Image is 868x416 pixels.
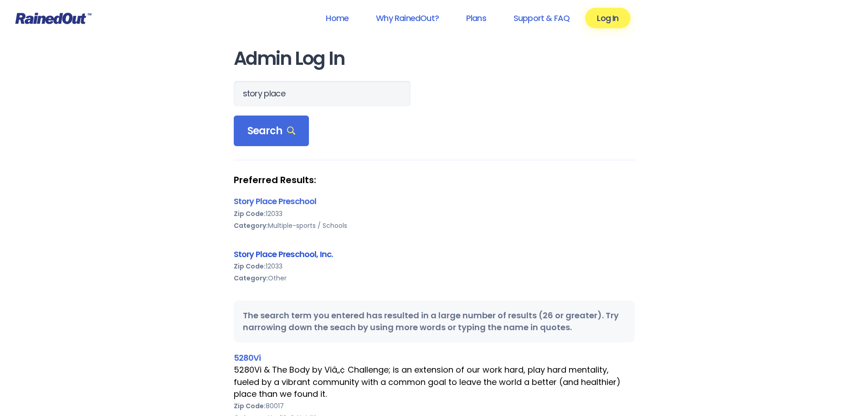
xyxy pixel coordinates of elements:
[234,274,268,283] b: Category:
[234,364,635,400] div: 5280Vi & The Body by Viâ„¢ Challenge; is an extension of our work hard, play hard mentality, fuel...
[234,262,266,271] b: Zip Code:
[234,81,411,106] input: Search Orgs…
[234,220,635,232] div: Multiple-sports / Schools
[234,248,635,260] div: Story Place Preschool, Inc.
[234,272,635,284] div: Other
[234,260,635,272] div: 12033
[234,221,268,230] b: Category:
[234,209,266,218] b: Zip Code:
[234,116,309,147] div: Search
[585,8,630,28] a: Log In
[234,352,261,363] a: 5280Vi
[234,300,635,342] div: The search term you entered has resulted in a large number of results (26 or greater). Try narrow...
[234,401,266,411] b: Zip Code:
[234,195,635,207] div: Story Place Preschool
[234,208,635,220] div: 12033
[454,8,498,28] a: Plans
[234,174,635,186] strong: Preferred Results:
[234,248,333,260] a: Story Place Preschool, Inc.
[502,8,581,28] a: Support & FAQ
[247,125,296,137] span: Search
[364,8,451,28] a: Why RainedOut?
[234,48,635,69] h1: Admin Log In
[234,400,635,412] div: 80017
[234,195,317,207] a: Story Place Preschool
[314,8,360,28] a: Home
[234,352,635,364] div: 5280Vi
